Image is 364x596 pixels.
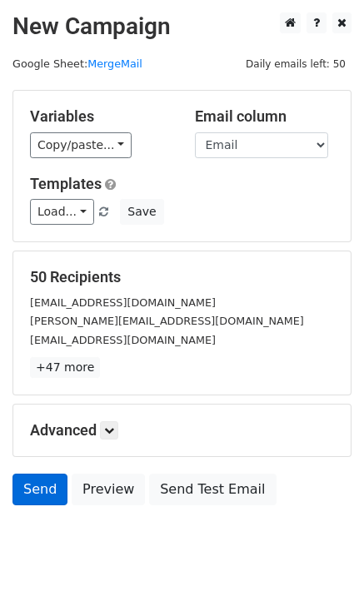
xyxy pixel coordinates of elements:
small: Google Sheet: [12,57,142,70]
a: +47 more [30,357,100,378]
a: Load... [30,199,94,225]
a: Templates [30,175,102,192]
h5: Advanced [30,421,334,440]
h5: 50 Recipients [30,268,334,286]
a: Send [12,474,67,505]
button: Save [120,199,163,225]
span: Daily emails left: 50 [240,55,352,73]
small: [EMAIL_ADDRESS][DOMAIN_NAME] [30,296,216,309]
small: [EMAIL_ADDRESS][DOMAIN_NAME] [30,334,216,346]
iframe: Chat Widget [281,516,364,596]
h5: Variables [30,107,170,126]
h2: New Campaign [12,12,352,41]
a: Copy/paste... [30,132,132,158]
h5: Email column [195,107,335,126]
a: Send Test Email [149,474,276,505]
a: Preview [72,474,145,505]
a: MergeMail [87,57,142,70]
small: [PERSON_NAME][EMAIL_ADDRESS][DOMAIN_NAME] [30,315,304,327]
a: Daily emails left: 50 [240,57,352,70]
